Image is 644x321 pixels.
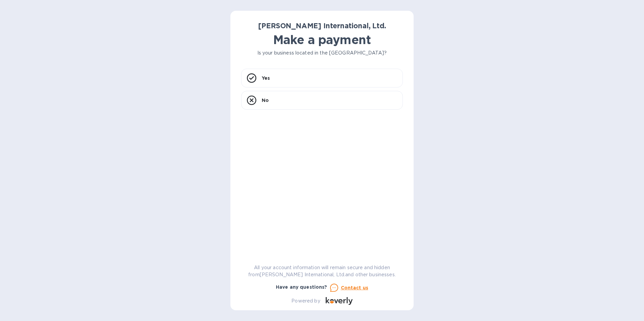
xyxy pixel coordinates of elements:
[241,264,403,278] p: All your account information will remain secure and hidden from [PERSON_NAME] International, Ltd....
[276,284,327,290] b: Have any questions?
[241,33,403,47] h1: Make a payment
[241,49,403,57] p: Is your business located in the [GEOGRAPHIC_DATA]?
[258,22,386,30] b: [PERSON_NAME] International, Ltd.
[341,285,368,290] u: Contact us
[262,97,269,104] p: No
[291,297,320,305] p: Powered by
[262,75,270,81] p: Yes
